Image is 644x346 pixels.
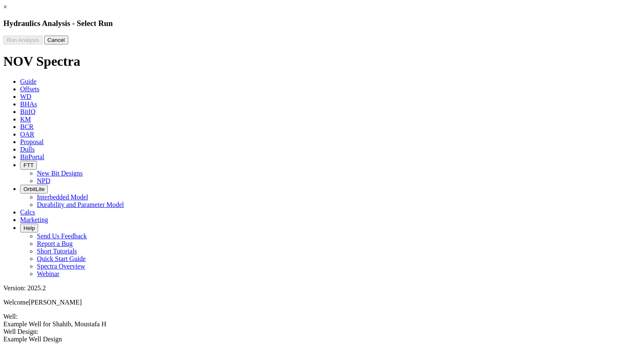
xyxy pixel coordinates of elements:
span: KM [20,116,31,123]
h1: NOV Spectra [3,54,641,69]
p: Welcome [3,299,641,306]
a: Webinar [37,270,60,277]
span: OAR [20,131,34,138]
span: BitPortal [20,153,44,160]
span: Calcs [20,209,35,216]
span: OrbitLite [23,186,44,192]
a: Spectra Overview [37,263,85,270]
span: Proposal [20,138,44,145]
h3: Hydraulics Analysis - Select Run [3,19,641,28]
button: Run Analysis [3,36,42,44]
span: Marketing [20,216,48,223]
span: FTT [23,162,34,168]
a: Durability and Parameter Model [37,201,124,208]
span: Guide [20,78,36,85]
span: WD [20,93,31,100]
span: Example Well for Shahib, Moustafa H [3,320,106,328]
a: × [3,3,7,10]
a: Interbedded Model [37,194,88,201]
span: BHAs [20,101,37,108]
span: BitIQ [20,108,35,115]
span: [PERSON_NAME] [29,299,82,306]
span: Help [23,225,35,231]
span: Well: [3,313,641,328]
a: Short Tutorials [37,248,77,255]
div: Version: 2025.2 [3,284,641,292]
a: NPD [37,177,50,184]
a: New Bit Designs [37,170,83,177]
a: Quick Start Guide [37,255,86,262]
span: Dulls [20,146,35,153]
a: Report a Bug [37,240,73,247]
span: BCR [20,123,34,130]
span: Offsets [20,85,39,93]
button: Cancel [44,36,68,44]
a: Send Us Feedback [37,232,87,240]
span: Example Well Design [3,336,62,343]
